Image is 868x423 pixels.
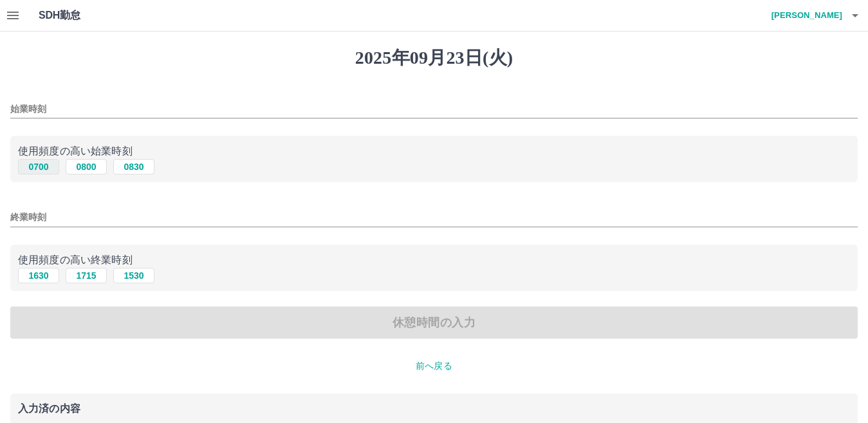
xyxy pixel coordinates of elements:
[18,268,59,283] button: 1630
[10,359,858,373] p: 前へ戻る
[66,159,107,174] button: 0800
[18,159,59,174] button: 0700
[18,252,850,268] p: 使用頻度の高い終業時刻
[113,159,154,174] button: 0830
[10,47,858,69] h1: 2025年09月23日(火)
[113,268,154,283] button: 1530
[66,268,107,283] button: 1715
[18,144,850,159] p: 使用頻度の高い始業時刻
[18,404,850,414] p: 入力済の内容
